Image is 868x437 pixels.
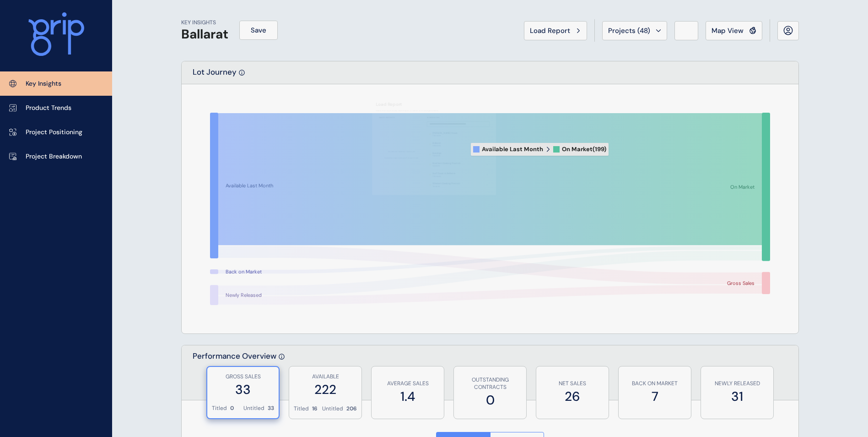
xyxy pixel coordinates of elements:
[541,388,604,405] label: 26
[530,26,570,35] span: Load Report
[346,405,357,413] p: 206
[243,404,264,412] p: Untitled
[294,381,357,399] label: 222
[268,404,274,412] p: 33
[181,19,228,27] p: KEY INSIGHTS
[706,388,769,405] label: 31
[26,152,82,161] p: Project Breakdown
[623,380,686,388] p: BACK ON MARKET
[193,67,237,84] p: Lot Journey
[458,376,522,392] p: OUTSTANDING CONTRACTS
[458,391,522,409] label: 0
[541,380,604,388] p: NET SALES
[212,381,274,399] label: 33
[706,21,762,40] button: Map View
[322,405,343,413] p: Untitled
[294,373,357,381] p: AVAILABLE
[376,388,439,405] label: 1.4
[712,26,744,35] span: Map View
[26,79,61,88] p: Key Insights
[181,27,228,42] h1: Ballarat
[26,128,82,137] p: Project Positioning
[193,351,276,400] p: Performance Overview
[239,21,278,40] button: Save
[376,380,439,388] p: AVERAGE SALES
[524,21,587,40] button: Load Report
[212,373,274,381] p: GROSS SALES
[26,104,71,113] p: Product Trends
[608,26,650,35] span: Projects ( 48 )
[251,26,266,35] span: Save
[212,404,227,412] p: Titled
[706,380,769,388] p: NEWLY RELEASED
[312,405,318,413] p: 16
[623,388,686,405] label: 7
[230,404,234,412] p: 0
[602,21,667,40] button: Projects (48)
[294,405,309,413] p: Titled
